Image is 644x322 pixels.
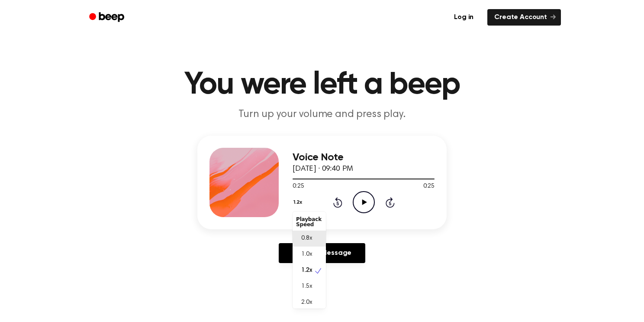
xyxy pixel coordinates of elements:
[301,250,312,259] span: 1.0x
[293,211,326,309] div: 1.2x
[301,234,312,243] span: 0.8x
[301,266,312,275] span: 1.2x
[301,282,312,291] span: 1.5x
[293,195,305,210] button: 1.2x
[293,213,326,231] div: Playback Speed
[301,298,312,307] span: 2.0x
